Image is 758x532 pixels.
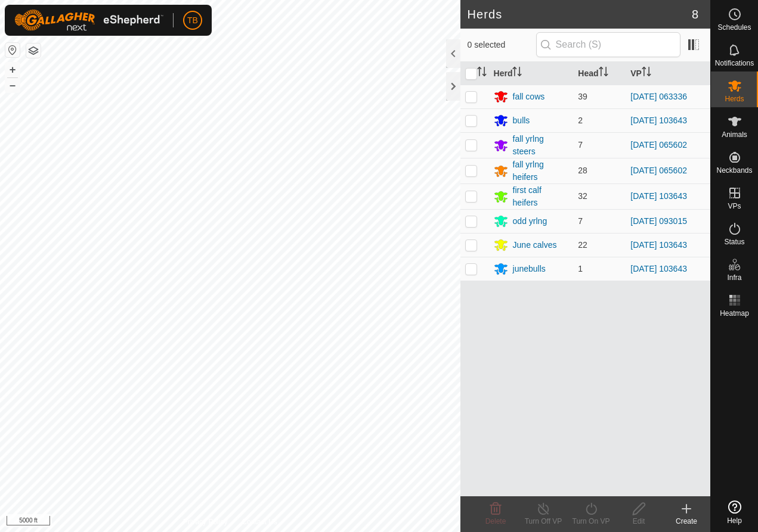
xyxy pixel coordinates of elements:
th: Head [573,62,626,85]
span: Heatmap [720,310,749,317]
button: Reset Map [5,43,20,57]
div: fall yrlng heifers [513,158,569,183]
button: – [5,78,20,92]
span: 8 [692,5,698,23]
div: Turn Off VP [519,516,567,527]
span: TB [187,14,198,27]
span: 2 [578,116,583,125]
div: Edit [615,516,663,527]
span: Neckbands [716,167,752,174]
span: Notifications [715,60,754,67]
h2: Herds [468,7,692,21]
a: [DATE] 093015 [630,216,687,226]
div: first calf heifers [513,184,569,209]
span: Infra [727,274,741,281]
span: 22 [578,240,587,250]
img: Gallagher Logo [14,10,163,31]
span: Status [724,238,744,245]
span: Animals [722,131,747,138]
span: Help [727,517,742,524]
span: Schedules [717,24,751,31]
span: 28 [578,166,587,175]
p-sorticon: Activate to sort [642,69,651,78]
a: [DATE] 103643 [630,240,687,250]
a: Contact Us [242,517,277,527]
a: [DATE] 103643 [630,191,687,201]
input: Search (S) [536,32,680,57]
div: Create [663,516,710,527]
a: [DATE] 063336 [630,92,687,101]
p-sorticon: Activate to sort [599,69,608,78]
div: June calves [513,239,557,251]
div: fall cows [513,91,545,103]
div: bulls [513,114,530,127]
div: fall yrlng steers [513,133,569,158]
span: 7 [578,140,583,150]
p-sorticon: Activate to sort [477,69,487,78]
a: [DATE] 103643 [630,264,687,273]
span: VPs [728,203,741,210]
div: odd yrlng [513,215,547,228]
span: 0 selected [468,39,536,51]
span: 7 [578,216,583,226]
span: 1 [578,264,583,273]
a: Privacy Policy [183,517,228,527]
span: 39 [578,92,587,101]
button: + [5,63,20,77]
p-sorticon: Activate to sort [512,69,522,78]
a: Help [711,496,758,529]
th: Herd [489,62,574,85]
span: 32 [578,191,587,201]
span: Delete [485,517,506,525]
div: Turn On VP [567,516,615,527]
a: [DATE] 065602 [630,140,687,150]
button: Map Layers [26,43,41,58]
th: VP [626,62,710,85]
a: [DATE] 103643 [630,116,687,125]
div: junebulls [513,263,546,275]
a: [DATE] 065602 [630,166,687,175]
span: Herds [725,95,744,102]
